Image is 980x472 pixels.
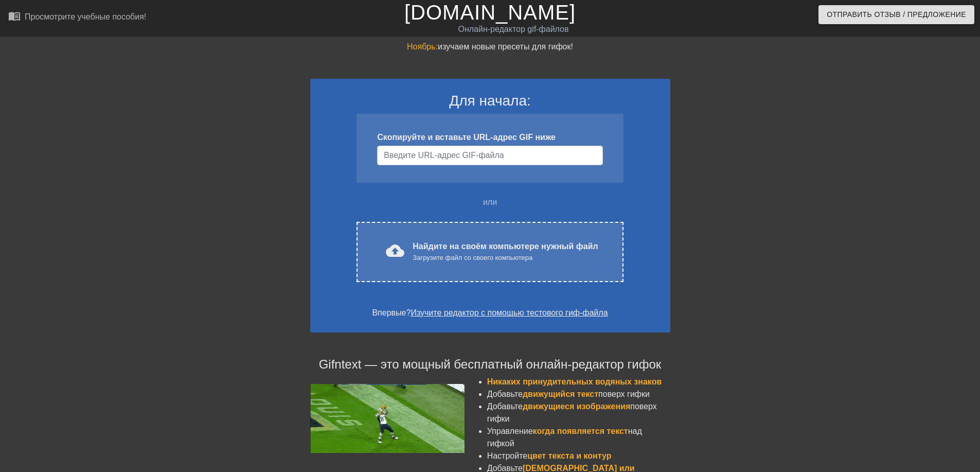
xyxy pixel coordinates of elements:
[319,357,662,371] ya-tr-span: Gifntext — это мощный бесплатный онлайн-редактор гифок
[527,451,611,460] ya-tr-span: цвет текста и контур
[487,390,523,398] ya-tr-span: Добавьте
[487,427,533,435] ya-tr-span: Управление
[372,308,411,317] ya-tr-span: Впервые?
[523,390,598,398] ya-tr-span: движущийся текст
[449,93,531,109] ya-tr-span: Для начала:
[487,402,523,411] ya-tr-span: Добавьте
[598,390,650,398] ya-tr-span: поверх гифки
[487,377,662,386] ya-tr-span: Никаких принудительных водяных знаков
[377,133,556,142] ya-tr-span: Скопируйте и вставьте URL-адрес GIF ниже
[487,427,642,448] ya-tr-span: над гифкой
[533,427,628,435] ya-tr-span: когда появляется текст
[8,10,83,22] ya-tr-span: menu_book_бук меню
[411,308,608,317] a: Изучите редактор с помощью тестового гиф-файла
[458,25,568,33] ya-tr-span: Онлайн-редактор gif-файлов
[8,10,146,26] a: Просмотрите учебные пособия!
[523,402,630,411] ya-tr-span: движущиеся изображения
[310,384,465,453] img: football_small.gif
[386,241,484,260] ya-tr-span: cloud_upload загрузить
[377,146,602,165] input: Имя пользователя
[818,5,974,24] button: Отправить Отзыв / Предложение
[483,198,497,206] ya-tr-span: или
[413,254,532,261] ya-tr-span: Загрузите файл со своего компьютера
[407,42,438,51] ya-tr-span: Ноябрь:
[487,451,528,460] ya-tr-span: Настройте
[25,12,146,21] ya-tr-span: Просмотрите учебные пособия!
[438,42,573,51] ya-tr-span: изучаем новые пресеты для гифок!
[827,8,966,21] ya-tr-span: Отправить Отзыв / Предложение
[404,1,576,24] a: [DOMAIN_NAME]
[413,242,598,251] ya-tr-span: Найдите на своём компьютере нужный файл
